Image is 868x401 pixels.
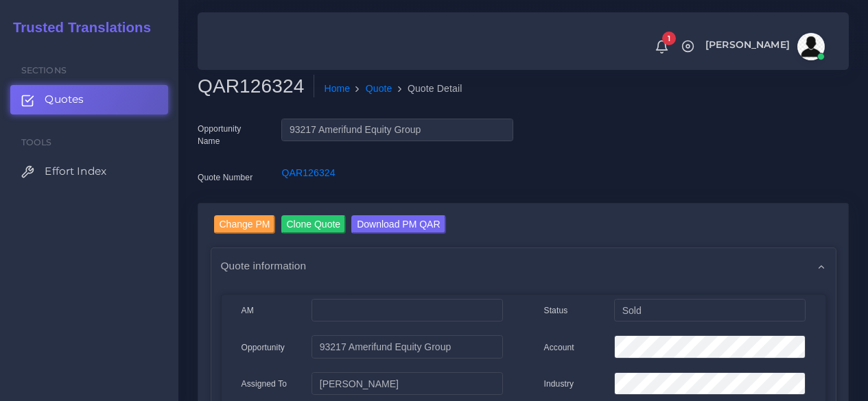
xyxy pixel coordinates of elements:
input: pm [312,372,502,396]
span: [PERSON_NAME] [705,40,790,49]
label: Assigned To [242,378,288,390]
span: Effort Index [45,164,106,179]
span: Tools [21,137,52,147]
div: Quote information [211,248,836,283]
a: QAR126324 [281,167,335,178]
label: Opportunity Name [198,123,261,147]
span: 1 [662,32,676,45]
a: Effort Index [10,157,168,186]
label: Status [544,304,568,317]
label: Account [544,341,574,354]
span: Quote information [221,258,307,274]
span: Quotes [45,92,84,107]
label: Opportunity [242,341,285,354]
a: Home [324,82,350,96]
label: Industry [544,378,574,390]
input: Change PM [214,215,276,234]
a: Quotes [10,85,168,114]
h2: Trusted Translations [3,19,151,36]
input: Clone Quote [281,215,347,234]
img: avatar [797,33,825,60]
label: AM [242,304,254,317]
li: Quote Detail [392,82,462,96]
h2: QAR126324 [198,75,314,98]
a: Trusted Translations [3,16,151,39]
a: Quote [366,82,392,96]
input: Download PM QAR [351,215,445,234]
a: [PERSON_NAME]avatar [699,33,830,60]
span: Sections [21,65,67,75]
label: Quote Number [198,171,253,184]
a: 1 [650,39,674,54]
